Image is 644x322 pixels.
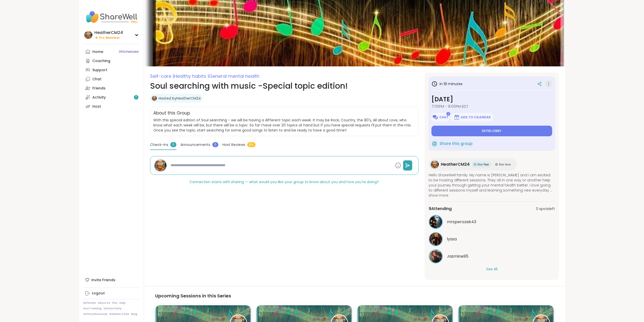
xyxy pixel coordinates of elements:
[212,142,218,147] span: 0
[92,68,107,73] div: Support
[119,301,126,305] a: Help
[429,250,442,263] img: Jasmine95
[440,141,472,147] span: Share this group
[180,142,210,147] span: Announcements
[431,104,552,109] span: 7:00PM - 8:00PM EDT
[159,96,201,101] a: Hosted byHeatherCM24
[482,129,501,133] span: Enter lobby
[474,163,476,166] img: Star Peer
[112,301,117,305] a: FAQ
[83,8,140,26] img: ShareWell Nav Logo
[83,307,101,310] a: Host Training
[429,206,452,212] span: 9 Attending
[154,159,167,172] img: HeatherCM24
[83,56,140,65] a: Coaching
[174,73,209,79] span: Healthy habits |
[447,236,457,242] span: lyssa
[98,301,110,305] a: About Us
[429,232,555,246] a: lyssalyssa
[83,65,140,74] a: Support
[153,118,415,133] span: With this special edition of Soul searching - we will be having a different topic each week. It m...
[119,50,138,54] span: 36 Scheduled
[432,114,438,120] img: ShareWell Logomark
[431,81,463,87] h3: in 18 minutes
[92,291,105,296] div: Logout
[83,312,108,316] a: Safety Resources
[83,102,140,111] a: Host
[135,95,137,100] span: 7
[190,179,379,184] span: Connection starts with sharing — what would you like your group to know about you and how you're ...
[446,112,450,116] span: 2
[92,104,101,109] div: Host
[170,142,176,147] span: 0
[152,96,157,101] img: HeatherCM24
[83,301,96,305] a: Referrals
[92,95,106,100] div: Activity
[499,163,511,166] span: Star Host
[83,275,140,285] div: Invite Friends
[247,142,256,147] span: 5+
[429,193,555,198] span: show more
[150,73,174,79] span: Self-care |
[150,142,168,147] span: Check-ins
[209,73,259,79] span: General mental health
[83,47,140,56] a: Home36Scheduled
[431,160,439,168] img: HeatherCM24
[431,141,438,147] img: ShareWell Logomark
[431,113,449,122] button: Chat
[83,84,140,93] a: Friends
[454,114,460,120] img: ShareWell Logomark
[429,249,555,263] a: Jasmine95Jasmine95
[431,95,552,104] h3: [DATE]
[99,36,120,40] span: Pro Member
[431,126,552,136] button: Enter lobby
[495,163,498,166] img: Star Host
[429,216,442,228] img: mrsperozek43
[83,93,140,102] a: Activity7
[155,292,554,299] h3: Upcoming Sessions in this Series
[431,138,472,149] button: Share this group
[222,142,245,147] span: Host Reviews
[536,206,555,212] span: 0 spots left
[94,30,123,35] div: HeatherCM24
[429,215,555,229] a: mrsperozek43mrsperozek43
[84,31,92,39] img: HeatherCM24
[110,312,129,316] a: Redeem Code
[447,219,476,225] span: mrsperozek43
[477,163,489,166] span: Star Peer
[131,312,137,316] a: Blog
[92,86,106,91] div: Friends
[103,307,121,310] a: Safety Policy
[153,110,190,117] h2: About this Group
[83,74,140,84] a: Chat
[461,115,491,119] span: Add to Calendar
[486,267,497,272] button: See All
[429,233,442,245] img: lyssa
[150,80,419,92] h1: Soul searching with music -Special topic edition!
[447,253,468,259] span: Jasmine95
[92,49,103,54] div: Home
[441,161,470,167] span: HeatherCM24
[451,113,493,122] button: Add to Calendar
[92,77,101,82] div: Chat
[83,289,140,298] a: Logout
[92,59,110,64] div: Coaching
[429,158,517,171] a: HeatherCM24HeatherCM24Star PeerStar PeerStar HostStar Host
[439,115,448,119] span: Chat
[429,173,555,193] span: Hello ShareWell family. My name is [PERSON_NAME] and I am excited to be hosting different session...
